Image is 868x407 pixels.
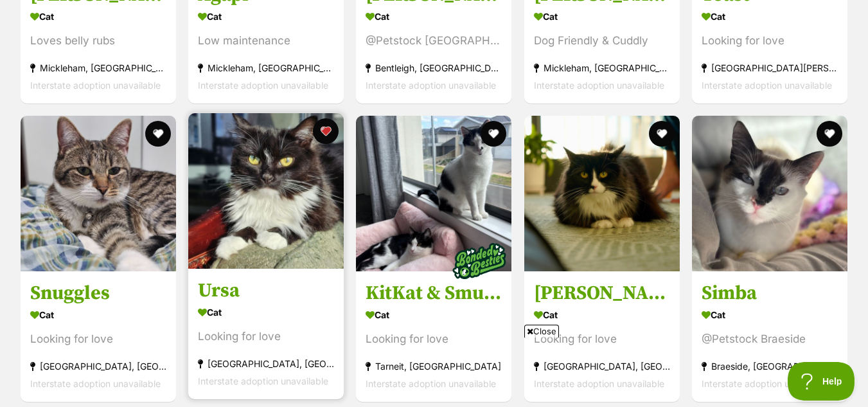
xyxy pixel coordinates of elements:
[356,116,511,271] img: KitKat & Smudge
[198,278,334,303] h3: Ursa
[30,357,166,375] div: [GEOGRAPHIC_DATA], [GEOGRAPHIC_DATA]
[692,116,847,271] img: Simba
[366,59,502,77] div: Bentleigh, [GEOGRAPHIC_DATA]
[30,305,166,324] div: Cat
[702,378,832,389] span: Interstate adoption unavailable
[702,7,838,26] div: Cat
[198,32,334,50] div: Low maintenance
[534,281,670,305] h3: [PERSON_NAME]
[534,80,664,91] span: Interstate adoption unavailable
[313,118,339,144] button: favourite
[702,357,838,375] div: Braeside, [GEOGRAPHIC_DATA]
[534,32,670,50] div: Dog Friendly & Cuddly
[188,269,344,399] a: Ursa Cat Looking for love [GEOGRAPHIC_DATA], [GEOGRAPHIC_DATA] Interstate adoption unavailable fa...
[524,325,559,338] span: Close
[30,7,166,26] div: Cat
[702,281,838,305] h3: Simba
[198,303,334,321] div: Cat
[366,305,502,324] div: Cat
[366,80,496,91] span: Interstate adoption unavailable
[534,305,670,324] div: Cat
[145,121,171,147] button: favourite
[817,121,842,147] button: favourite
[21,116,176,271] img: Snuggles
[198,59,334,77] div: Mickleham, [GEOGRAPHIC_DATA]
[30,281,166,305] h3: Snuggles
[649,121,675,147] button: favourite
[702,32,838,50] div: Looking for love
[534,59,670,77] div: Mickleham, [GEOGRAPHIC_DATA]
[448,229,512,293] img: bonded besties
[198,80,328,91] span: Interstate adoption unavailable
[702,330,838,348] div: @Petstock Braeside
[366,32,502,50] div: @Petstock [GEOGRAPHIC_DATA]
[481,121,507,147] button: favourite
[366,7,502,26] div: Cat
[198,7,334,26] div: Cat
[366,281,502,305] h3: KitKat & Smudge
[534,330,670,348] div: Looking for love
[702,59,838,77] div: [GEOGRAPHIC_DATA][PERSON_NAME][GEOGRAPHIC_DATA]
[123,343,746,401] iframe: Advertisement
[30,59,166,77] div: Mickleham, [GEOGRAPHIC_DATA]
[30,32,166,50] div: Loves belly rubs
[788,362,855,401] iframe: Help Scout Beacon - Open
[21,271,176,402] a: Snuggles Cat Looking for love [GEOGRAPHIC_DATA], [GEOGRAPHIC_DATA] Interstate adoption unavailabl...
[702,80,832,91] span: Interstate adoption unavailable
[524,116,680,271] img: Tamika
[702,305,838,324] div: Cat
[188,113,344,269] img: Ursa
[692,271,847,402] a: Simba Cat @Petstock Braeside Braeside, [GEOGRAPHIC_DATA] Interstate adoption unavailable favourite
[366,330,502,348] div: Looking for love
[534,7,670,26] div: Cat
[30,378,161,389] span: Interstate adoption unavailable
[30,80,161,91] span: Interstate adoption unavailable
[198,328,334,345] div: Looking for love
[30,330,166,348] div: Looking for love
